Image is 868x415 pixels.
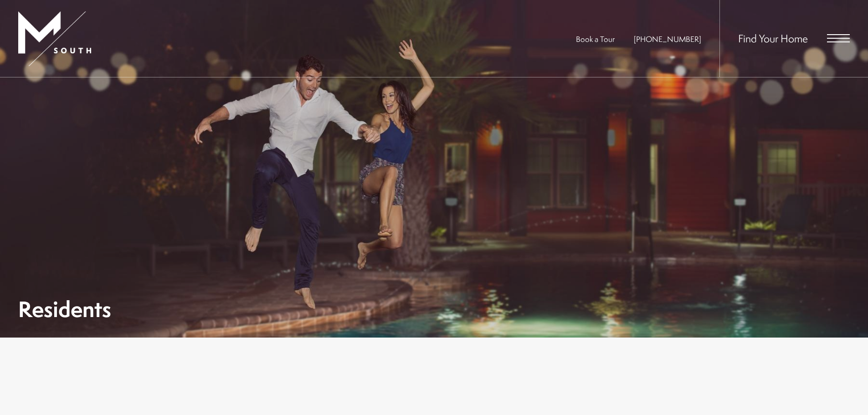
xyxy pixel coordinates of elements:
img: MSouth [18,11,91,66]
span: [PHONE_NUMBER] [634,34,701,44]
a: Call Us at 813-570-8014 [634,34,701,44]
button: Open Menu [827,34,850,42]
a: Find Your Home [738,31,808,46]
h1: Residents [18,299,111,319]
a: Book a Tour [576,34,615,44]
